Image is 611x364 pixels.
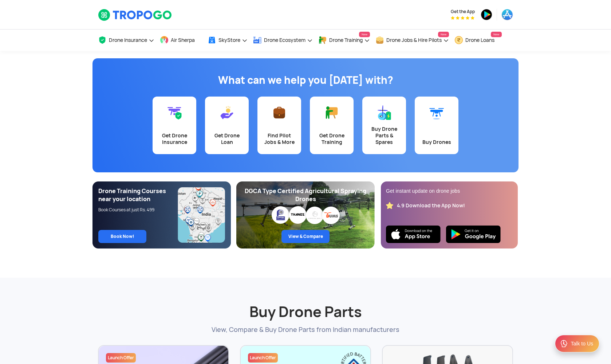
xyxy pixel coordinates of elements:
div: Book Courses at just Rs. 499 [98,207,178,213]
span: Launch Offer [250,355,276,361]
span: New [491,32,502,37]
span: Launch Offer [108,355,134,361]
h2: Buy Drone Parts [98,285,513,321]
div: Get Drone Insurance [157,132,192,145]
img: Playstore [446,226,501,243]
div: Buy Drones [419,139,454,145]
a: SkyStore [208,30,248,51]
span: Drone Ecosystem [264,37,305,43]
a: Get Drone Loan [205,97,249,154]
img: Buy Drone Parts & Spares [377,105,391,120]
span: Drone Insurance [109,37,147,43]
a: Drone TrainingNew [318,30,370,51]
div: Find Pilot Jobs & More [262,132,297,145]
div: Get instant update on drone jobs [386,187,513,195]
div: Get Drone Loan [209,132,244,145]
span: Drone Loans [465,37,494,43]
div: 4.9 Download the App Now! [397,202,465,209]
a: Drone LoansNew [454,30,502,51]
img: star_rating [386,202,393,209]
span: Drone Jobs & Hire Pilots [386,37,442,43]
img: Get Drone Insurance [167,105,182,120]
a: View & Compare [281,230,330,243]
a: Book Now! [98,230,146,243]
img: Buy Drones [429,105,444,120]
span: New [438,32,449,37]
div: Buy Drone Parts & Spares [367,126,402,145]
img: ic_Support.svg [560,339,568,348]
span: New [359,32,370,37]
img: App Raking [451,16,474,20]
a: Get Drone Training [310,97,354,154]
img: TropoGo Logo [98,9,173,21]
a: Buy Drones [415,97,458,154]
div: Get Drone Training [314,132,349,145]
a: Air Sherpa [160,30,202,51]
a: Drone Insurance [98,30,154,51]
img: Find Pilot Jobs & More [272,105,287,120]
h1: What can we help you [DATE] with? [98,73,513,87]
img: Ios [386,226,441,243]
p: View, Compare & Buy Drone Parts from Indian manufacturers [98,325,513,334]
span: Drone Training [329,37,363,43]
img: appstore [501,9,513,20]
a: Find Pilot Jobs & More [257,97,301,154]
div: DGCA Type Certified Agricultural Spraying Drones [242,187,369,203]
img: playstore [481,9,492,20]
a: Drone Ecosystem [253,30,313,51]
span: Air Sherpa [171,37,195,43]
a: Get Drone Insurance [153,97,196,154]
img: Get Drone Training [324,105,339,120]
span: SkyStore [218,37,240,43]
a: Drone Jobs & Hire PilotsNew [375,30,449,51]
div: Drone Training Courses near your location [98,187,178,203]
a: Buy Drone Parts & Spares [362,97,406,154]
img: Get Drone Loan [220,105,234,120]
div: Talk to Us [571,340,593,347]
span: Get the App [451,9,475,15]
